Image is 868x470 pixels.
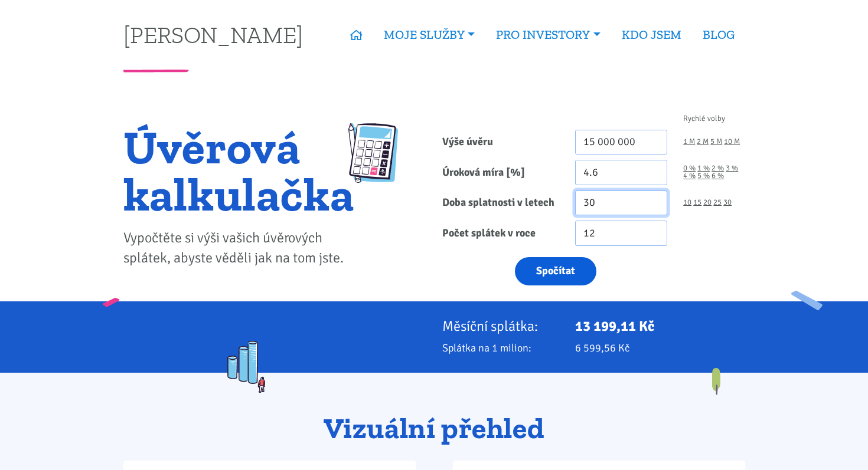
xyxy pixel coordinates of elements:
[515,257,596,286] button: Spočítat
[442,318,559,334] p: Měsíční splátka:
[712,165,724,172] a: 2 %
[123,23,303,46] a: [PERSON_NAME]
[697,172,710,180] a: 5 %
[434,160,567,185] label: Úroková míra [%]
[683,165,696,172] a: 0 %
[434,221,567,246] label: Počet splátek v roce
[123,123,354,218] h1: Úvěrová kalkulačka
[683,138,695,146] a: 1 M
[373,21,485,48] a: MOJE SLUŽBY
[434,190,567,216] label: Doba splatnosti v letech
[726,165,738,172] a: 3 %
[683,172,696,180] a: 4 %
[485,21,611,48] a: PRO INVESTORY
[611,21,692,48] a: KDO JSEM
[692,21,745,48] a: BLOG
[123,228,354,268] p: Vypočtěte si výši vašich úvěrových splátek, abyste věděli jak na tom jste.
[123,413,745,445] h2: Vizuální přehled
[683,115,725,123] span: Rychlé volby
[693,199,701,206] a: 15
[713,199,722,206] a: 25
[442,340,559,356] p: Splátka na 1 milion:
[723,199,732,206] a: 30
[697,138,709,146] a: 2 M
[697,165,710,172] a: 1 %
[724,138,740,146] a: 10 M
[712,172,724,180] a: 6 %
[703,199,712,206] a: 20
[575,318,745,334] p: 13 199,11 Kč
[434,130,567,155] label: Výše úvěru
[683,199,691,206] a: 10
[575,340,745,356] p: 6 599,56 Kč
[710,138,722,146] a: 5 M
